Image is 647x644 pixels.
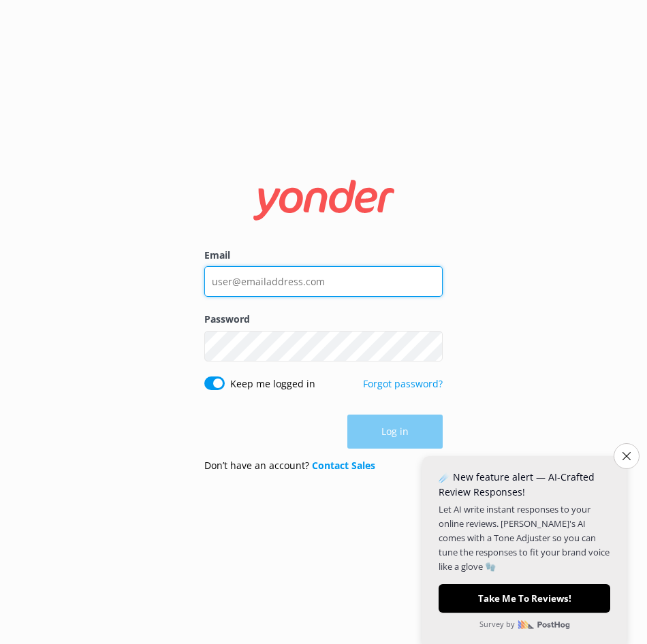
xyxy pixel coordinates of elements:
[204,458,375,473] p: Don’t have an account?
[363,377,443,390] a: Forgot password?
[312,459,375,472] a: Contact Sales
[230,376,315,391] label: Keep me logged in
[415,332,443,359] button: Show password
[204,312,443,327] label: Password
[204,266,443,297] input: user@emailaddress.com
[204,248,443,263] label: Email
